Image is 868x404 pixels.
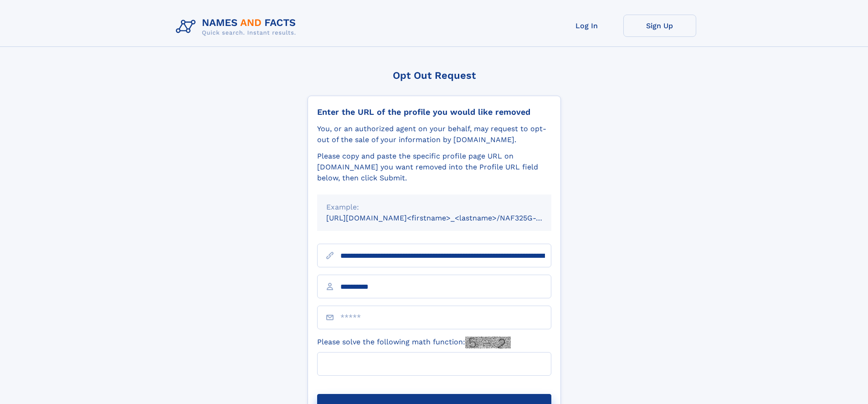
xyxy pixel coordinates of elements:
div: Please copy and paste the specific profile page URL on [DOMAIN_NAME] you want removed into the Pr... [317,151,551,184]
div: Enter the URL of the profile you would like removed [317,107,551,117]
div: Opt Out Request [308,70,561,81]
label: Please solve the following math function: [317,337,511,348]
img: Logo Names and Facts [172,15,303,39]
a: Sign Up [623,15,696,37]
div: Example: [326,202,542,213]
small: [URL][DOMAIN_NAME]<firstname>_<lastname>/NAF325G-xxxxxxxx [326,214,569,222]
div: You, or an authorized agent on your behalf, may request to opt-out of the sale of your informatio... [317,123,551,145]
a: Log In [550,15,623,37]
